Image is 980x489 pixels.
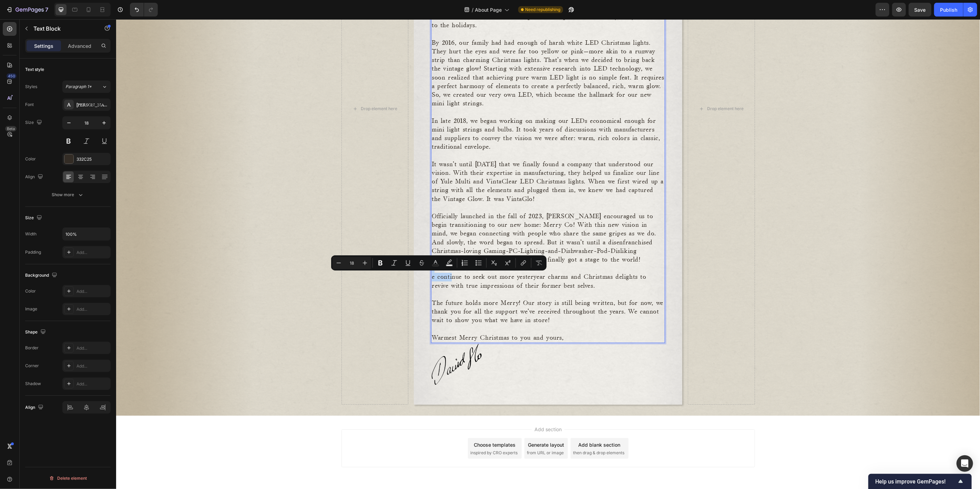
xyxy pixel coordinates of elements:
p: By 2016, our family had had enough of harsh white LED Christmas lights. They hurt the eyes and we... [316,20,548,89]
div: 450 [7,73,17,79]
button: Publish [934,3,963,17]
div: 332C25 [76,156,109,162]
button: Save [909,3,931,17]
div: Add... [76,363,109,369]
div: Show more [52,191,84,198]
div: Publish [940,6,957,13]
div: Text style [25,66,44,73]
p: In late 2018, we began working on making our LEDs economical enough for mini light strings and bu... [316,98,548,132]
div: Generate layout [412,422,448,429]
div: Undo/Redo [130,3,158,17]
p: Warmest Merry Christmas to you and yours, [316,315,548,323]
div: Styles [25,84,37,90]
p: ​ [316,89,548,98]
p: ​ [316,306,548,315]
div: Border [25,345,39,351]
div: Add blank section [462,422,504,429]
div: Delete element [49,474,87,482]
span: Need republishing [525,7,560,13]
div: Align [25,172,44,182]
div: [PERSON_NAME] 1 [76,102,109,108]
div: Add... [76,381,109,387]
p: It wasn’t until [DATE] that we finally found a company that understood our vision. With their exp... [316,141,548,184]
div: Corner [25,363,39,369]
span: then drag & drop elements [457,430,509,437]
div: Add... [76,306,109,312]
div: Drop element here [591,87,627,92]
p: 7 [45,6,48,14]
button: Show survey - Help us improve GemPages! [875,477,965,486]
span: from URL or image [411,430,448,437]
div: Shadow [25,381,41,387]
div: Add... [76,249,109,256]
div: Beta [5,126,17,131]
div: Drop element here [245,87,281,92]
p: Settings [34,42,53,50]
div: Size [25,118,43,127]
div: Width [25,231,37,237]
span: Paragraph 1* [65,84,92,90]
div: Image [25,306,37,312]
div: Color [25,288,36,294]
p: e continue to seek out more yesteryear charms and Christmas delights to revive with true impressi... [316,254,548,271]
div: Add... [76,288,109,295]
img: gempages_581123104625918472-6610cd1c-39fa-44e9-8664-812b9cbd9641.png [315,324,367,368]
p: Text Block [33,24,92,33]
div: Add... [76,345,109,351]
button: Paragraph 1* [62,81,111,93]
div: Background [25,271,59,280]
button: 7 [3,3,51,17]
button: Show more [25,189,111,201]
span: Help us improve GemPages! [875,478,957,485]
p: ​ [316,271,548,280]
div: Padding [25,249,41,255]
iframe: Design area [116,19,980,489]
span: / [472,6,473,13]
input: Auto [63,228,110,240]
button: Delete element [25,473,111,484]
div: Editor contextual toolbar [331,255,547,270]
div: Size [25,213,43,223]
span: Add section [416,406,448,414]
p: ​ [316,184,548,193]
div: Shape [25,328,47,337]
div: Color [25,156,36,162]
span: About Page [475,6,502,13]
p: Officially launched in the fall of 2023, [PERSON_NAME] encouraged us to begin transitioning to ou... [316,193,548,245]
div: Open Intercom Messenger [957,455,973,472]
p: The future holds more Merry! Our story is still being written, but for now, we thank you for all ... [316,280,548,306]
div: Font [25,102,34,108]
div: Align [25,403,45,412]
p: ​ [316,11,548,20]
span: Save [915,7,926,13]
p: Advanced [68,42,91,50]
div: Choose templates [358,422,399,429]
span: inspired by CRO experts [355,430,402,437]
